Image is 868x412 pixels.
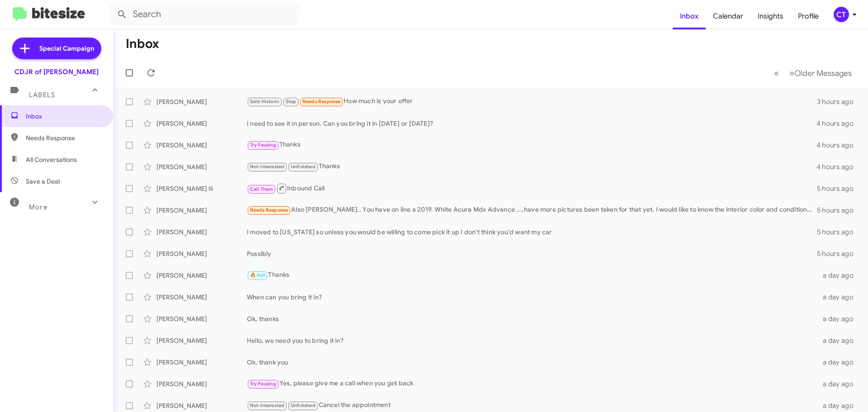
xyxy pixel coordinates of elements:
[817,314,861,323] div: a day ago
[834,7,849,22] div: CT
[817,184,861,193] div: 5 hours ago
[816,141,861,150] div: 4 hours ago
[156,97,247,106] div: [PERSON_NAME]
[794,68,852,78] span: Older Messages
[250,99,280,104] span: Sold Historic
[247,293,817,302] div: When can you bring it in?
[247,400,817,411] div: Cancel the appointment
[769,64,784,82] button: Previous
[247,227,817,237] div: I moved to [US_STATE] so unless you would be willing to come pick it up I don't think you'd want ...
[247,270,817,280] div: Thanks
[247,314,817,323] div: Ok, thanks
[817,206,861,215] div: 5 hours ago
[250,381,276,387] span: Try Pausing
[247,140,816,150] div: Thanks
[12,38,101,59] a: Special Campaign
[156,271,247,280] div: [PERSON_NAME]
[817,358,861,367] div: a day ago
[817,401,861,410] div: a day ago
[156,184,247,193] div: [PERSON_NAME] Iii
[816,162,861,171] div: 4 hours ago
[247,336,817,345] div: Hello, we need you to bring it in?
[791,3,826,29] a: Profile
[302,99,341,104] span: Needs Response
[156,119,247,128] div: [PERSON_NAME]
[109,4,299,25] input: Search
[784,64,857,82] button: Next
[26,177,60,186] span: Save a Deal
[817,336,861,345] div: a day ago
[673,3,706,29] a: Inbox
[29,91,55,99] span: Labels
[14,67,99,76] div: CDJR of [PERSON_NAME]
[156,227,247,237] div: [PERSON_NAME]
[250,207,288,213] span: Needs Response
[156,206,247,215] div: [PERSON_NAME]
[286,99,297,104] span: Stop
[156,314,247,323] div: [PERSON_NAME]
[247,161,816,172] div: Thanks
[706,3,750,29] a: Calendar
[126,37,159,51] h1: Inbox
[291,164,316,170] span: Unfinished
[250,142,276,148] span: Try Pausing
[250,272,265,278] span: 🔥 Hot
[247,96,817,107] div: How much is your offer
[156,358,247,367] div: [PERSON_NAME]
[156,293,247,302] div: [PERSON_NAME]
[817,293,861,302] div: a day ago
[39,44,94,53] span: Special Campaign
[26,133,103,142] span: Needs Response
[750,3,791,29] a: Insights
[247,358,817,367] div: Ok, thank you
[816,119,861,128] div: 4 hours ago
[247,249,817,258] div: Possibly
[769,64,857,82] nav: Page navigation example
[156,401,247,410] div: [PERSON_NAME]
[817,379,861,388] div: a day ago
[250,186,274,192] span: Call Them
[247,183,817,194] div: Inbound Call
[817,97,861,106] div: 3 hours ago
[26,155,77,164] span: All Conversations
[29,203,47,211] span: More
[156,162,247,171] div: [PERSON_NAME]
[156,141,247,150] div: [PERSON_NAME]
[817,227,861,237] div: 5 hours ago
[247,119,816,128] div: I need to see it in person. Can you bring it in [DATE] or [DATE]?
[247,379,817,389] div: Yes, please give me a call when you get back
[817,271,861,280] div: a day ago
[156,379,247,388] div: [PERSON_NAME]
[156,249,247,258] div: [PERSON_NAME]
[250,403,285,408] span: Not-Interested
[774,67,779,79] span: «
[247,205,817,215] div: Also [PERSON_NAME].. You have on line a 2019. White Acura Mdx Advance ....have more pictures been...
[291,403,316,408] span: Unfinished
[250,164,285,170] span: Not-Interested
[826,7,858,22] button: CT
[817,249,861,258] div: 5 hours ago
[156,336,247,345] div: [PERSON_NAME]
[26,112,103,121] span: Inbox
[789,67,794,79] span: »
